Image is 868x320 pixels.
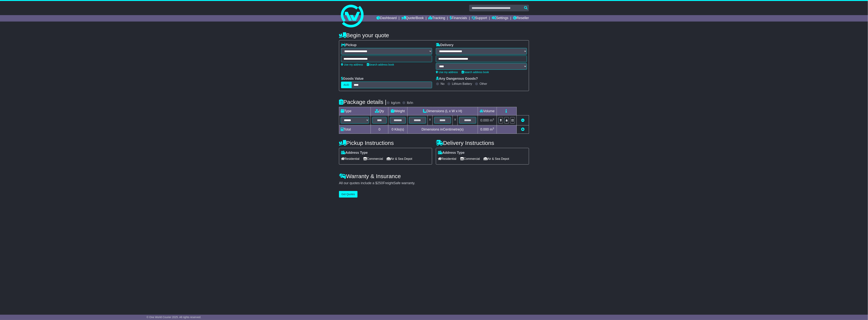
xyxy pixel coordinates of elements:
label: Goods Value [341,77,364,81]
a: Use my address [341,63,363,66]
span: m [490,128,494,131]
span: m [490,118,494,122]
label: kg/cm [391,101,400,105]
span: 250 [377,181,383,185]
label: Any Dangerous Goods? [436,77,478,81]
td: Total [339,125,371,134]
a: Tracking [429,15,445,22]
label: Address Type [438,151,465,155]
td: Volume [478,107,497,115]
a: Use my address [436,71,458,74]
h4: Begin your quote [339,32,529,38]
span: 0 [392,128,393,131]
span: Residential [438,156,456,162]
h4: Pickup Instructions [339,140,432,146]
span: Commercial [363,156,383,162]
label: Lithium Battery [452,82,472,86]
td: Qty [371,107,388,115]
h4: Delivery Instructions [436,140,529,146]
span: Residential [341,156,359,162]
a: Add new item [521,128,524,131]
label: lb/in [407,101,413,105]
td: Weight [388,107,408,115]
a: Search address book [462,71,489,74]
span: Air & Sea Depot [484,156,509,162]
h4: Warranty & Insurance [339,173,529,179]
span: Air & Sea Depot [387,156,412,162]
h4: Package details | [339,99,386,105]
a: Reseller [513,15,529,22]
span: © One World Courier 2025. All rights reserved. [146,316,201,319]
a: Support [472,15,487,22]
div: All our quotes include a $ FreightSafe warranty. [339,181,529,185]
label: Address Type [341,151,368,155]
span: 0.000 [480,128,489,131]
td: x [453,115,458,125]
a: Dashboard [376,15,397,22]
label: Pickup [341,43,357,47]
a: Search address book [367,63,394,66]
td: Kilo(s) [388,125,408,134]
a: Settings [492,15,508,22]
td: x [428,115,432,125]
label: Delivery [436,43,453,47]
a: Remove this item [521,118,524,122]
button: Get Quotes [339,191,358,198]
label: No [441,82,444,86]
td: Type [339,107,371,115]
sup: 3 [493,127,494,130]
sup: 3 [493,118,494,121]
span: Commercial [460,156,480,162]
a: Financials [450,15,467,22]
td: Dimensions (L x W x H) [407,107,478,115]
a: Quote/Book [401,15,424,22]
td: Dimensions in Centimetre(s) [407,125,478,134]
td: 0 [371,125,388,134]
span: 0.000 [480,118,489,122]
label: AUD [341,82,352,88]
label: Other [480,82,487,86]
